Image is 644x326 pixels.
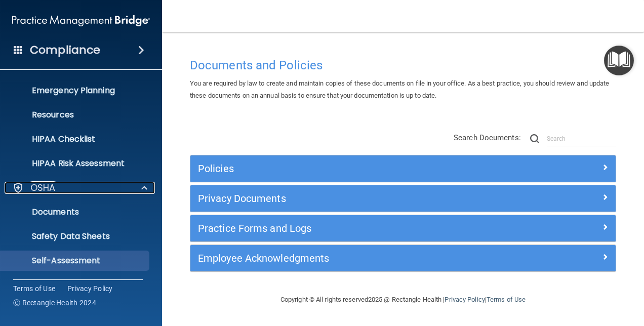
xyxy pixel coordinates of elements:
p: HIPAA Risk Assessment [7,158,145,169]
p: HIPAA Checklist [7,134,145,144]
a: Privacy Documents [198,190,608,207]
a: OSHA [12,182,147,194]
a: Practice Forms and Logs [198,220,608,236]
h5: Privacy Documents [198,193,502,204]
span: Ⓒ Rectangle Health 2024 [13,298,96,308]
a: Privacy Policy [445,296,485,303]
p: Self-Assessment [7,256,145,266]
p: Safety Data Sheets [7,231,145,241]
a: Terms of Use [487,296,526,303]
a: Employee Acknowledgments [198,250,608,266]
h5: Practice Forms and Logs [198,223,502,234]
img: PMB logo [12,11,150,31]
input: Search [547,131,616,146]
h4: Compliance [30,43,100,57]
img: ic-search.3b580494.png [530,134,539,143]
button: Open Resource Center [604,46,634,75]
p: Resources [7,110,145,120]
span: Search Documents: [454,133,521,142]
h5: Policies [198,163,502,174]
a: Privacy Policy [67,283,113,294]
p: Documents [7,207,145,217]
div: Copyright © All rights reserved 2025 @ Rectangle Health | | [218,283,588,316]
a: Policies [198,160,608,177]
h5: Employee Acknowledgments [198,253,502,264]
p: Emergency Planning [7,86,145,96]
h4: Documents and Policies [190,59,616,72]
a: Terms of Use [13,283,55,294]
p: OSHA [30,182,56,194]
span: You are required by law to create and maintain copies of these documents on file in your office. ... [190,79,610,99]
